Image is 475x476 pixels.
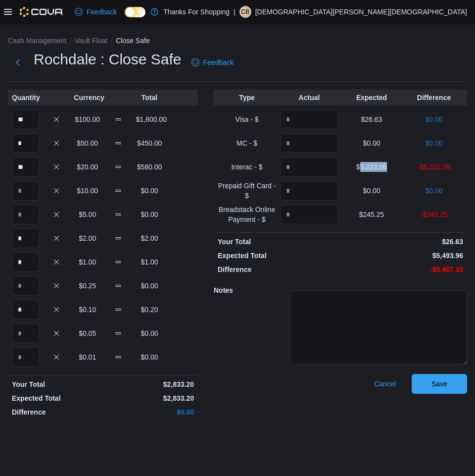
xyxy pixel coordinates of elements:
input: Quantity [12,228,39,248]
p: $5.00 [74,210,101,219]
p: $0.05 [74,328,101,338]
button: Cancel [370,374,400,394]
p: $5,222.08 [342,162,401,172]
span: Feedback [203,57,234,67]
p: $26.63 [342,114,401,124]
p: $580.00 [136,162,163,172]
p: $0.00 [405,186,463,196]
a: Feedback [71,2,121,22]
p: -$245.25 [405,210,463,219]
p: $50.00 [74,138,101,148]
p: Expected Total [218,251,338,261]
span: Save [431,379,447,389]
button: Cash Management [8,37,66,45]
img: Cova [20,7,64,17]
h5: Notes [214,280,288,300]
p: Expected Total [12,393,101,403]
span: Feedback [87,7,117,17]
p: $0.25 [74,281,101,291]
nav: An example of EuiBreadcrumbs [8,36,467,48]
p: Your Total [12,379,101,389]
input: Quantity [12,157,39,177]
input: Quantity [280,109,338,129]
p: $0.00 [136,328,163,338]
p: Breadstack Online Payment - $ [218,205,276,224]
p: -$5,222.08 [405,162,463,172]
p: $20.00 [74,162,101,172]
p: Total [136,93,163,103]
input: Quantity [280,133,338,153]
p: $0.20 [136,305,163,315]
input: Quantity [12,252,39,272]
input: Quantity [12,276,39,296]
a: Feedback [188,53,237,72]
p: Prepaid Gift Card - $ [218,181,276,201]
div: Christian Bishop [239,6,251,18]
input: Quantity [12,347,39,367]
p: $2.00 [74,233,101,243]
h1: Rochdale : Close Safe [34,50,182,69]
p: $26.63 [342,237,463,247]
p: Difference [405,93,463,103]
p: $0.00 [136,352,163,362]
p: Difference [218,264,338,274]
p: $10.00 [74,186,101,196]
input: Quantity [12,133,39,153]
span: Cancel [374,379,396,389]
p: $1.00 [74,257,101,267]
p: Visa - $ [218,114,276,124]
p: -$5,467.33 [342,264,463,274]
p: $450.00 [136,138,163,148]
p: [DEMOGRAPHIC_DATA][PERSON_NAME][DEMOGRAPHIC_DATA] [255,6,467,18]
p: | [234,6,236,18]
p: Your Total [218,237,338,247]
input: Dark Mode [125,7,145,17]
p: Quantity [12,93,39,103]
p: $0.00 [105,407,194,417]
button: Close Safe [116,37,149,45]
button: Save [412,374,467,394]
p: Interac - $ [218,162,276,172]
p: $0.00 [342,186,401,196]
p: $5,493.96 [342,251,463,261]
p: Thanks For Shopping [163,6,230,18]
p: $0.10 [74,305,101,315]
p: Actual [280,93,338,103]
p: Difference [12,407,101,417]
p: $2,833.20 [105,393,194,403]
p: $0.00 [136,186,163,196]
input: Quantity [12,323,39,343]
p: $0.00 [405,138,463,148]
p: $245.25 [342,210,401,219]
input: Quantity [12,300,39,319]
span: CB [241,6,249,18]
input: Quantity [12,109,39,129]
button: Next [8,53,28,72]
p: $0.00 [405,114,463,124]
input: Quantity [12,181,39,201]
input: Quantity [280,181,338,201]
p: $0.00 [136,281,163,291]
p: $100.00 [74,114,101,124]
input: Quantity [280,157,338,177]
p: Type [218,93,276,103]
p: $0.01 [74,352,101,362]
p: $0.00 [136,210,163,219]
p: Currency [74,93,101,103]
input: Quantity [12,205,39,224]
p: $0.00 [342,138,401,148]
p: $1.00 [136,257,163,267]
p: Expected [342,93,401,103]
p: MC - $ [218,138,276,148]
p: $2.00 [136,233,163,243]
input: Quantity [280,205,338,224]
button: Vault Float [75,37,107,45]
p: $1,800.00 [136,114,163,124]
span: Dark Mode [125,17,125,18]
p: $2,833.20 [105,379,194,389]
